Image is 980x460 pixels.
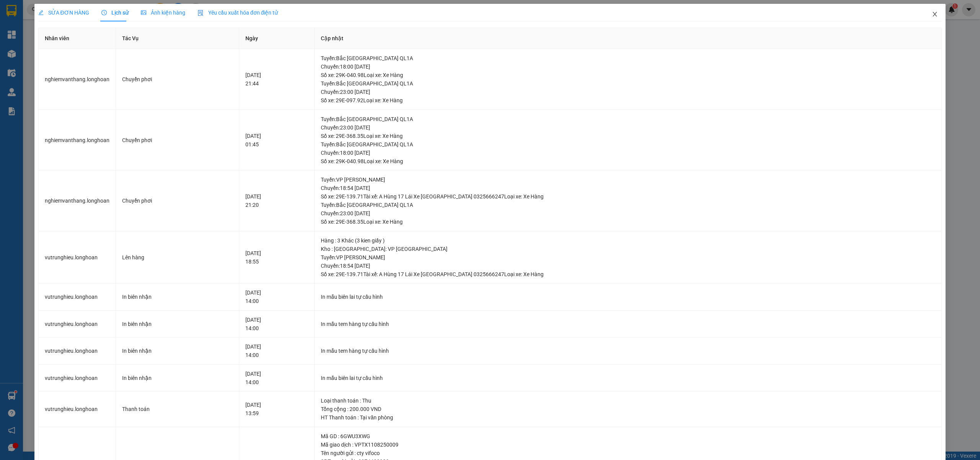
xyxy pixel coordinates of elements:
div: Tuyến : Bắc [GEOGRAPHIC_DATA] QL1A Chuyến: 18:00 [DATE] Số xe: 29K-040.98 Loại xe: Xe Hàng [321,140,935,165]
div: Loại thanh toán : Thu [321,396,935,405]
div: In biên nhận [122,320,233,328]
span: picture [141,10,146,15]
div: Tuyến : VP [PERSON_NAME] Chuyến: 18:54 [DATE] Số xe: 29E-139.71 Tài xế: A Hùng 17 Lái Xe [GEOGRAP... [321,175,935,201]
div: In biên nhận [122,374,233,382]
div: Tuyến : Bắc [GEOGRAPHIC_DATA] QL1A Chuyến: 23:00 [DATE] Số xe: 29E-097.92 Loại xe: Xe Hàng [321,79,935,105]
div: In mẫu biên lai tự cấu hình [321,293,935,301]
div: [DATE] 14:00 [245,316,308,332]
div: Thanh toán [122,405,233,413]
div: In biên nhận [122,293,233,301]
div: In biên nhận [122,347,233,355]
th: Tác Vụ [116,28,240,49]
div: Lên hàng [122,253,233,262]
td: nghiemvanthang.longhoan [39,110,116,171]
div: [DATE] 18:55 [245,249,308,266]
div: In mẫu tem hàng tự cấu hình [321,347,935,355]
div: Chuyển phơi [122,196,233,205]
div: Chuyển phơi [122,75,233,83]
span: edit [38,10,44,15]
td: vutrunghieu.longhoan [39,311,116,338]
span: clock-circle [101,10,107,15]
div: Hàng : 3 Khác (3 kien giấy ) [321,236,935,245]
th: Cập nhật [315,28,942,49]
div: [DATE] 14:00 [245,342,308,359]
span: Ảnh kiện hàng [141,10,185,16]
th: Ngày [239,28,315,49]
span: SỬA ĐƠN HÀNG [38,10,89,16]
div: Mã GD : 6GWU3XWG [321,432,935,440]
td: nghiemvanthang.longhoan [39,49,116,110]
div: [DATE] 14:00 [245,370,308,386]
div: Tuyến : Bắc [GEOGRAPHIC_DATA] QL1A Chuyến: 18:00 [DATE] Số xe: 29K-040.98 Loại xe: Xe Hàng [321,54,935,79]
td: vutrunghieu.longhoan [39,283,116,311]
td: vutrunghieu.longhoan [39,231,116,284]
div: [DATE] 13:59 [245,401,308,417]
div: Tổng cộng : 200.000 VND [321,405,935,413]
td: vutrunghieu.longhoan [39,337,116,365]
div: Tên người gửi : cty vifoco [321,449,935,457]
th: Nhân viên [39,28,116,49]
div: Tuyến : Bắc [GEOGRAPHIC_DATA] QL1A Chuyến: 23:00 [DATE] Số xe: 29E-368.35 Loại xe: Xe Hàng [321,115,935,140]
td: vutrunghieu.longhoan [39,391,116,427]
div: [DATE] 21:44 [245,71,308,88]
div: HT Thanh toán : Tại văn phòng [321,413,935,422]
span: close [932,11,938,17]
div: Tuyến : Bắc [GEOGRAPHIC_DATA] QL1A Chuyến: 23:00 [DATE] Số xe: 29E-368.35 Loại xe: Xe Hàng [321,201,935,226]
div: In mẫu biên lai tự cấu hình [321,374,935,382]
div: [DATE] 21:20 [245,192,308,209]
div: Kho : [GEOGRAPHIC_DATA]: VP [GEOGRAPHIC_DATA] [321,245,935,253]
div: Tuyến : VP [PERSON_NAME] Chuyến: 18:54 [DATE] Số xe: 29E-139.71 Tài xế: A Hùng 17 Lái Xe [GEOGRAP... [321,253,935,278]
td: nghiemvanthang.longhoan [39,170,116,231]
div: [DATE] 01:45 [245,132,308,149]
td: vutrunghieu.longhoan [39,365,116,392]
div: Chuyển phơi [122,136,233,144]
button: Close [924,4,946,25]
div: In mẫu tem hàng tự cấu hình [321,320,935,328]
div: Mã giao dịch : VPTX1108250009 [321,440,935,449]
img: icon [198,10,204,16]
span: Yêu cầu xuất hóa đơn điện tử [198,10,278,16]
div: [DATE] 14:00 [245,288,308,305]
span: Lịch sử [101,10,129,16]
